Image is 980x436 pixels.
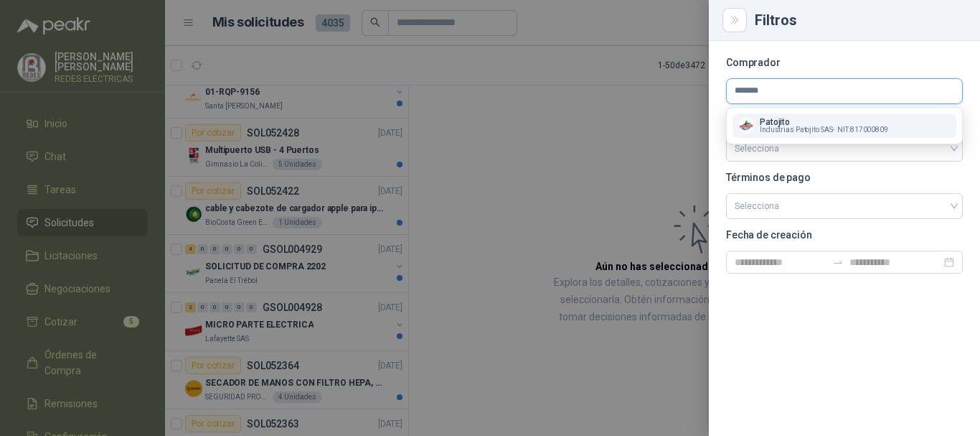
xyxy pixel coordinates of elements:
[726,11,743,29] button: Close
[832,256,844,268] span: to
[726,173,963,182] p: Términos de pago
[760,118,888,126] p: Patojito
[738,118,754,134] img: Company Logo
[732,113,956,138] button: Company LogoPatojitoIndustrias Patojito SAS-NIT:817000809
[832,256,844,268] span: swap-right
[837,126,888,134] span: NIT : 817000809
[760,126,834,134] span: Industrias Patojito SAS -
[755,13,963,27] div: Filtros
[726,58,963,67] p: Comprador
[726,231,963,239] p: Fecha de creación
